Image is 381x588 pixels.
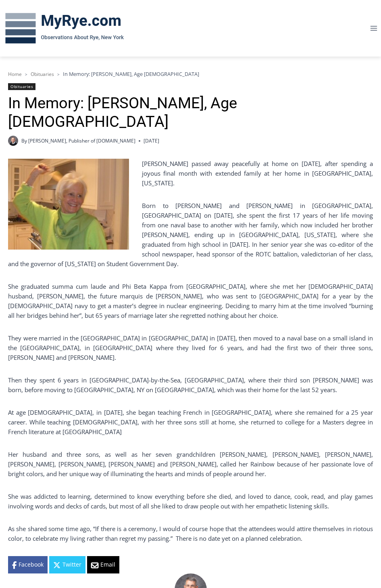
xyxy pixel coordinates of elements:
p: Born to [PERSON_NAME] and [PERSON_NAME] in [GEOGRAPHIC_DATA], [GEOGRAPHIC_DATA] on [DATE], she sp... [8,201,373,269]
p: They were married in the [GEOGRAPHIC_DATA] in [GEOGRAPHIC_DATA] in [DATE], then moved to a naval ... [8,333,373,362]
a: Email [87,556,119,573]
p: She graduated summa cum laude and Phi Beta Kappa from [GEOGRAPHIC_DATA], where she met her [DEMOG... [8,281,373,320]
span: In Memory: [PERSON_NAME], Age [DEMOGRAPHIC_DATA] [63,70,199,78]
a: Twitter [49,556,85,573]
p: She was addicted to learning, determined to know everything before she died, and loved to dance, ... [8,491,373,511]
a: Obituaries [8,83,35,90]
img: Obituary - Barbara defrondeville [8,159,129,250]
a: Facebook [8,556,48,573]
span: > [25,71,27,77]
p: [PERSON_NAME] passed away peacefully at home on [DATE], after spending a joyous final month with ... [8,159,373,188]
p: Then they spent 6 years in [GEOGRAPHIC_DATA]-by-the-Sea, [GEOGRAPHIC_DATA], where their third son... [8,375,373,395]
p: As she shared some time ago, “If there is a ceremony, I would of course hope that the attendees w... [8,524,373,543]
h1: In Memory: [PERSON_NAME], Age [DEMOGRAPHIC_DATA] [8,94,373,131]
time: [DATE] [144,137,159,145]
p: Her husband and three sons, as well as her seven grandchildren [PERSON_NAME], [PERSON_NAME], [PER... [8,449,373,479]
span: By [21,137,27,145]
button: Open menu [366,22,381,34]
a: Obituaries [31,71,54,78]
span: > [57,71,60,77]
nav: Breadcrumbs [8,70,373,78]
a: Author image [8,136,18,146]
a: Home [8,71,22,78]
p: At age [DEMOGRAPHIC_DATA], in [DATE], she began teaching French in [GEOGRAPHIC_DATA], where she r... [8,407,373,437]
a: [PERSON_NAME], Publisher of [DOMAIN_NAME] [28,137,135,144]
